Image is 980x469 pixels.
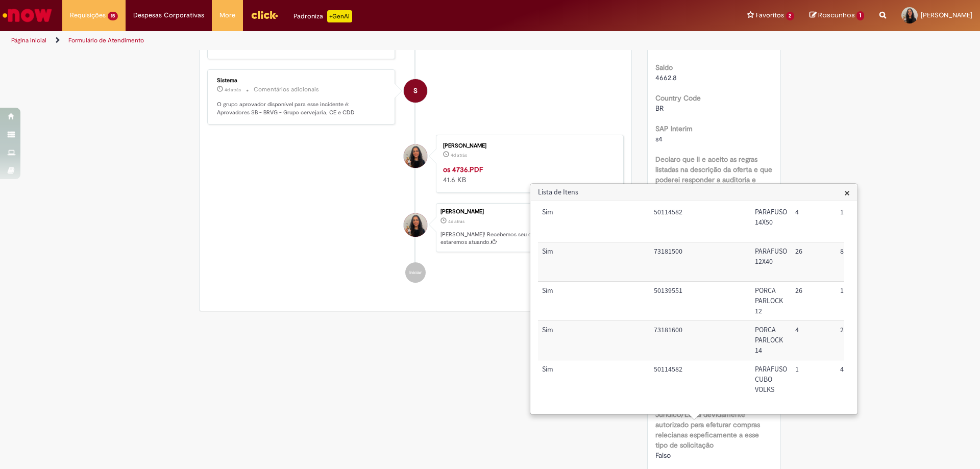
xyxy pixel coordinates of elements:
[791,360,836,399] td: Quantidade: 1
[650,321,751,360] td: Código SAP Material / Serviço: 73181600
[538,242,650,282] td: Trigger Tipo de Pedido = Material: Sim
[836,203,889,242] td: Valor Unitário: 12,00
[538,360,650,399] td: Trigger Tipo de Pedido = Material: Sim
[225,87,241,93] time: 26/09/2025 12:09:03
[791,282,836,321] td: Quantidade: 26
[413,79,418,103] span: S
[836,282,889,321] td: Valor Unitário: 1,50
[133,10,204,20] span: Despesas Corporativas
[655,73,677,82] span: 4662.8
[70,10,106,20] span: Requisições
[443,165,483,174] a: os 4736.PDF
[655,93,701,103] b: Country Code
[791,321,836,360] td: Quantidade: 4
[650,282,751,321] td: Código SAP Material / Serviço: 50139551
[207,203,624,252] li: Barbara Taliny Rodrigues Valu
[448,218,464,225] span: 4d atrás
[538,321,650,360] td: Trigger Tipo de Pedido = Material: Sim
[650,203,751,242] td: Código SAP Material / Serviço: 50114582
[655,155,772,205] b: Declaro que li e aceito as regras listadas na descrição da oferta e que poderei responder a audit...
[108,12,118,20] span: 15
[11,36,46,44] a: Página inicial
[440,231,618,246] p: [PERSON_NAME]! Recebemos seu chamado R13570351 e em breve estaremos atuando.
[217,78,387,84] div: Sistema
[751,282,791,321] td: Descrição: PORCA PARLOCK 12
[443,164,613,185] div: 41.6 KB
[751,360,791,399] td: Descrição: PARAFUSO CUBO VOLKS
[856,11,864,20] span: 1
[404,144,427,168] div: Barbara Taliny Rodrigues Valu
[655,124,693,133] b: SAP Interim
[443,143,613,149] div: [PERSON_NAME]
[293,10,352,22] div: Padroniza
[836,242,889,282] td: Valor Unitário: 8,00
[844,187,850,198] button: Close
[655,400,760,450] b: Declaro que sou usuário de Jurídico/Legal devidamente autorizado para efeturar compras relecianas...
[327,10,352,22] p: +GenAi
[791,203,836,242] td: Quantidade: 4
[225,87,241,93] span: 4d atrás
[836,321,889,360] td: Valor Unitário: 2,80
[650,360,751,399] td: Código SAP Material / Serviço: 50114582
[655,63,673,72] b: Saldo
[650,242,751,282] td: Código SAP Material / Serviço: 73181500
[217,101,387,116] p: O grupo aprovador disponível para esse incidente é: Aprovadores SB - BRVG - Grupo cervejaria, CE ...
[751,203,791,242] td: Descrição: PARAFUSO 14X50
[836,360,889,399] td: Valor Unitário: 48,00
[844,186,850,200] span: ×
[448,218,464,225] time: 26/09/2025 12:08:54
[451,152,467,158] span: 4d atrás
[254,85,319,94] small: Comentários adicionais
[440,209,618,215] div: [PERSON_NAME]
[655,42,674,52] span: 6.1182
[538,282,650,321] td: Trigger Tipo de Pedido = Material: Sim
[810,11,864,20] a: Rascunhos
[818,10,855,20] span: Rascunhos
[404,213,427,237] div: Barbara Taliny Rodrigues Valu
[530,183,858,415] div: Lista de Itens
[655,134,663,143] span: s4
[8,31,646,50] ul: Trilhas de página
[655,104,664,113] span: BR
[791,242,836,282] td: Quantidade: 26
[655,451,671,460] span: Falso
[531,184,857,201] h3: Lista de Itens
[404,79,427,103] div: System
[219,10,235,20] span: More
[756,10,784,20] span: Favoritos
[786,12,795,20] span: 2
[751,321,791,360] td: Descrição: PORCA PARLOCK 14
[251,7,278,22] img: click_logo_yellow_360x200.png
[751,242,791,282] td: Descrição: PARAFUSO 12X40
[1,5,54,26] img: ServiceNow
[538,203,650,242] td: Trigger Tipo de Pedido = Material: Sim
[921,11,972,19] span: [PERSON_NAME]
[68,36,144,44] a: Formulário de Atendimento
